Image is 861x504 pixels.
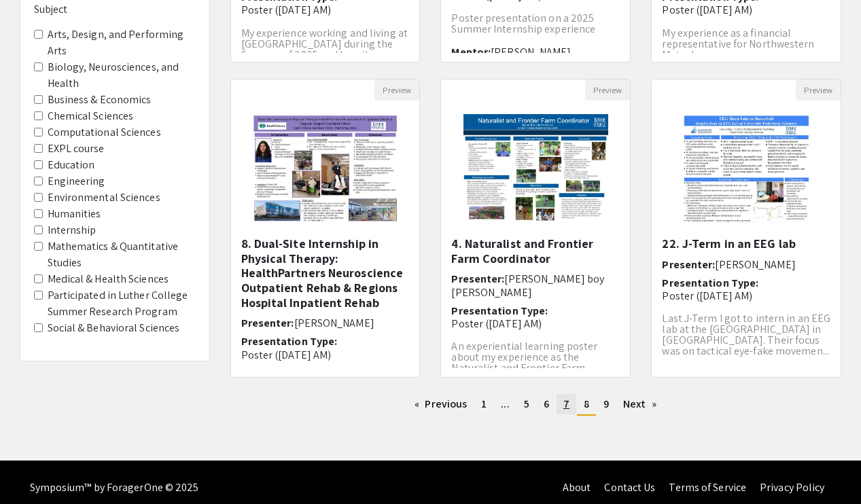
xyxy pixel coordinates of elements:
[796,79,841,101] button: Preview
[451,272,604,299] span: [PERSON_NAME] boy [PERSON_NAME]
[662,276,758,290] span: Presentation Type:
[651,79,841,378] div: Open Presentation <p>22. J-Term in an EEG lab</p>
[241,334,338,348] span: Presentation Type:
[563,397,569,411] span: 7
[48,59,196,92] label: Biology, Neurosciences, and Health
[241,28,410,71] p: My experience working and living at [GEOGRAPHIC_DATA] during the Summer of 2025 and how it contri...
[524,397,529,411] span: 5
[669,480,746,494] a: Terms of Service
[241,348,410,361] p: Poster ([DATE] AM)
[662,289,830,302] p: Poster ([DATE] AM)
[585,79,630,101] button: Preview
[241,236,410,310] h5: 8. Dual-Site Internship in Physical Therapy: HealthPartners Neuroscience Outpatient Rehab & Regio...
[48,173,105,190] label: Engineering
[241,3,410,16] p: Poster ([DATE] AM)
[48,271,169,287] label: Medical & Health Sciences
[451,236,620,266] h5: 4. Naturalist and Frontier Farm Coordinator
[230,79,421,378] div: Open Presentation <p>8. Dual-Site Internship in Physical Therapy: HealthPartners Neuroscience Out...
[241,317,410,329] h6: Presenter:
[501,397,509,411] span: ...
[451,304,548,318] span: Presentation Type:
[451,317,620,330] p: Poster ([DATE] AM)
[48,320,180,336] label: Social & Behavioral Sciences
[230,394,842,416] ul: Pagination
[662,28,830,60] p: My experience as a financial representative for Northwestern Mutual.
[48,190,160,206] label: Environmental Sciences
[374,79,419,101] button: Preview
[584,397,589,411] span: 8
[48,206,101,222] label: Humanities
[10,443,58,494] iframe: Chat
[48,238,196,271] label: Mathematics & Quantitative Studies
[48,157,95,173] label: Education
[451,341,620,406] p: An experiential learning poster about my experience as the Naturalist and Frontier Farm Coordinat...
[48,222,96,238] label: Internship
[451,272,620,298] h6: Presenter:
[451,45,491,59] span: Mentor:
[662,258,830,271] h6: Presenter:
[544,397,549,411] span: 6
[662,367,701,381] span: Mentor:
[34,3,196,16] h6: Subject
[440,79,631,378] div: Open Presentation <p>4. Naturalist and Frontier Farm Coordinator</p>
[48,124,161,141] label: Computational Sciences
[603,397,609,411] span: 9
[481,397,487,411] span: 1
[491,45,571,59] span: [PERSON_NAME]
[669,101,824,236] img: <p>22. J-Term in an EEG lab</p>
[408,394,474,414] a: Previous page
[662,236,830,251] h5: 22. J-Term in an EEG lab
[48,141,105,157] label: EXPL course
[450,101,622,236] img: <p>4. Naturalist and Frontier Farm Coordinator</p>
[48,287,196,320] label: Participated in Luther College Summer Research Program
[239,101,411,236] img: <p>8. Dual-Site Internship in Physical Therapy: HealthPartners Neuroscience Outpatient Rehab &amp...
[760,480,824,494] a: Privacy Policy
[294,316,374,330] span: [PERSON_NAME]
[715,257,795,272] span: [PERSON_NAME]
[604,480,655,494] a: Contact Us
[616,394,663,414] a: Next page
[701,367,781,381] span: [PERSON_NAME]
[662,3,830,16] p: Poster ([DATE] AM)
[563,480,591,494] a: About
[451,13,620,35] p: Poster presentation on a 2025 Summer Internship experience
[48,92,152,108] label: Business & Economics
[662,313,830,357] p: Last J-Term I got to intern in an EEG lab at the [GEOGRAPHIC_DATA] in [GEOGRAPHIC_DATA]. Their fo...
[48,26,196,59] label: Arts, Design, and Performing Arts
[48,108,134,124] label: Chemical Sciences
